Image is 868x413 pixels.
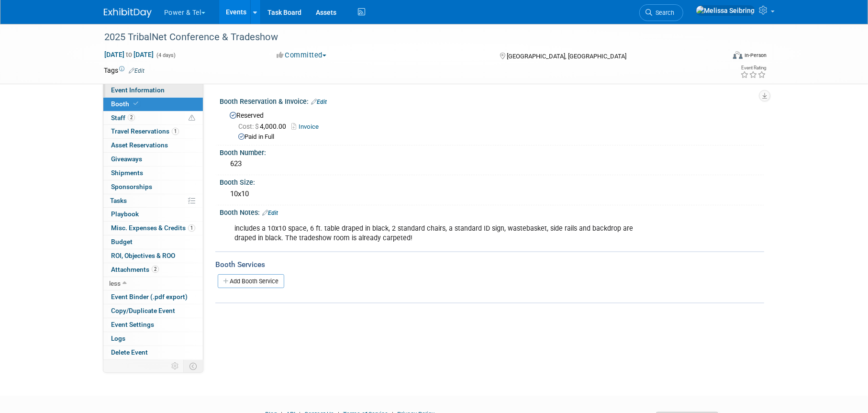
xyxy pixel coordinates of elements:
span: Search [652,9,674,16]
a: Search [639,4,683,21]
span: Attachments [111,266,159,273]
button: Committed [273,50,330,60]
a: Copy/Duplicate Event [103,304,203,318]
span: less [109,279,121,287]
td: Toggle Event Tabs [184,360,203,372]
a: Playbook [103,208,203,221]
a: Tasks [103,194,203,208]
a: Sponsorships [103,180,203,194]
div: Booth Reservation & Invoice: [220,94,764,107]
span: Staff [111,114,135,122]
span: Tasks [110,197,127,204]
div: 623 [227,156,757,171]
a: Event Settings [103,318,203,332]
span: Misc. Expenses & Credits [111,224,195,232]
a: Attachments2 [103,263,203,277]
a: less [103,277,203,290]
span: 2 [152,266,159,273]
div: Booth Size: [220,175,764,187]
span: Asset Reservations [111,141,168,149]
div: includes a 10x10 space, 6 ft. table draped in black, 2 standard chairs, a standard ID sign, waste... [228,219,659,248]
span: Playbook [111,210,139,218]
a: Logs [103,332,203,346]
span: Booth [111,100,140,108]
div: Reserved [227,108,757,142]
span: [DATE] [DATE] [104,50,154,59]
a: Edit [262,210,278,216]
div: 2025 TribalNet Conference & Tradeshow [101,29,710,46]
a: Edit [311,99,327,105]
a: Travel Reservations1 [103,125,203,138]
span: Event Information [111,86,165,94]
div: Event Format [668,50,767,64]
div: Event Rating [740,66,766,70]
span: 1 [188,224,195,232]
a: Booth [103,98,203,111]
span: 4,000.00 [238,123,290,130]
td: Tags [104,66,145,75]
a: Delete Event [103,346,203,359]
i: Booth reservation complete [134,101,138,106]
a: Event Binder (.pdf export) [103,290,203,304]
span: Potential Scheduling Conflict -- at least one attendee is tagged in another overlapping event. [189,114,195,123]
span: to [124,51,134,58]
span: Event Settings [111,321,154,328]
a: ROI, Objectives & ROO [103,249,203,263]
a: Add Booth Service [218,274,284,288]
div: 10x10 [227,187,757,201]
span: Giveaways [111,155,142,163]
a: Edit [129,67,145,74]
a: Event Information [103,84,203,97]
span: Budget [111,238,133,246]
img: ExhibitDay [104,8,152,18]
div: In-Person [744,52,767,59]
span: Event Binder (.pdf export) [111,293,188,301]
span: Shipments [111,169,143,177]
span: ROI, Objectives & ROO [111,252,175,259]
span: 2 [128,114,135,121]
a: Budget [103,235,203,249]
a: Invoice [291,123,323,130]
div: Booth Services [215,259,764,270]
a: Staff2 [103,112,203,125]
span: Delete Event [111,348,148,356]
a: Misc. Expenses & Credits1 [103,222,203,235]
a: Shipments [103,167,203,180]
a: Asset Reservations [103,139,203,152]
span: Sponsorships [111,183,152,190]
a: Giveaways [103,153,203,166]
span: 1 [172,128,179,135]
td: Personalize Event Tab Strip [167,360,184,372]
img: Format-Inperson.png [733,51,743,59]
span: Copy/Duplicate Event [111,307,175,314]
img: Melissa Seibring [696,5,755,16]
div: Paid in Full [238,133,757,142]
span: [GEOGRAPHIC_DATA], [GEOGRAPHIC_DATA] [507,53,626,60]
span: Logs [111,335,125,342]
span: Cost: $ [238,123,260,130]
span: Travel Reservations [111,127,179,135]
div: Booth Number: [220,145,764,157]
span: (4 days) [156,52,176,58]
div: Booth Notes: [220,205,764,218]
